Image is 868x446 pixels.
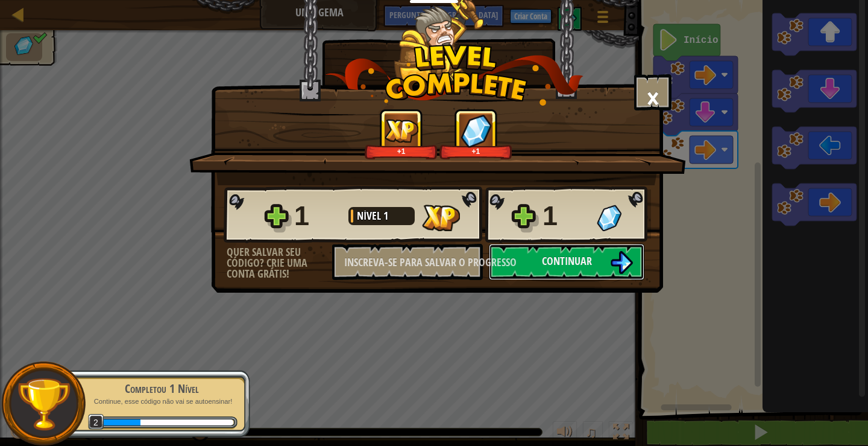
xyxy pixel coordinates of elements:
font: × [646,77,659,118]
font: Inscreva-se para salvar o progresso [344,255,517,270]
font: 1 [542,200,558,231]
img: level_complete.png [325,45,583,106]
font: 1 [294,200,309,231]
font: Continuar [542,253,592,269]
button: Inscreva-se para salvar o progresso [332,244,483,280]
font: Continue, esse código não vai se autoensinar! [94,398,233,405]
img: Continuar [610,251,633,274]
font: +1 [471,147,480,156]
font: Completou 1 Nível [125,380,199,397]
img: XP Ganho [385,119,418,142]
img: Gemas Ganhas [461,114,492,147]
img: XP Ganho [422,205,460,231]
button: Continuar [489,244,644,280]
img: Gemas Ganhas [597,205,621,231]
img: trophy.png [16,377,71,432]
font: Nível [357,208,381,223]
font: 2 [93,418,98,427]
font: Quer salvar seu código? Crie uma conta grátis! [227,244,307,281]
font: +1 [397,147,406,156]
font: 1 [383,208,388,223]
